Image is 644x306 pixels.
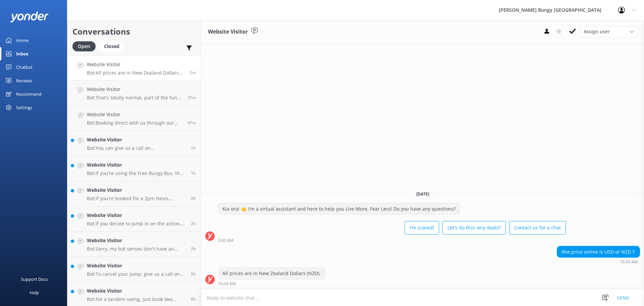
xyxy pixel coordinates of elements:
[218,268,325,279] div: All prices are in New Zealand Dollars (NZD).
[218,203,460,215] div: Kia ora! 🤙 I'm a virtual assistant and here to help you Live More, Fear Less! Do you have any que...
[87,186,186,194] h4: Website Visitor
[87,170,186,176] p: Bot: If you're using the Free Bungy Bus, the time shown is the bus departure time, so be there 30...
[187,95,196,100] span: Sep 12 2025 09:58am (UTC +12:00) Pacific/Auckland
[10,11,49,23] img: yonder-white-logo.png
[67,232,201,257] a: Website VisitorBot:Sorry, my bot senses don't have an answer for that, please try and rephrase yo...
[67,156,201,181] a: Website VisitorBot:If you're using the Free Bungy Bus, the time shown is the bus departure time, ...
[208,28,248,36] h3: Website Visitor
[87,61,185,68] h4: Website Visitor
[87,86,182,93] h4: Website Visitor
[191,246,196,252] span: Sep 12 2025 08:21am (UTC +12:00) Pacific/Auckland
[405,221,439,234] button: I'm scared!
[87,287,186,295] h4: Website Visitor
[557,259,640,264] div: Sep 12 2025 10:34am (UTC +12:00) Pacific/Auckland
[67,181,201,207] a: Website VisitorBot:If you're booked for a 2pm Nevis activity, the bus departure time is 2pm. Make...
[412,191,433,197] span: [DATE]
[584,28,610,35] span: Assign user
[580,26,637,37] div: Assign User
[191,170,196,176] span: Sep 12 2025 09:14am (UTC +12:00) Pacific/Auckland
[87,237,186,244] h4: Website Visitor
[442,221,506,234] button: Let's do this! Any deals?
[87,212,186,219] h4: Website Visitor
[87,111,182,118] h4: Website Visitor
[67,81,201,106] a: Website VisitorBot:That's totally normal, part of the fun and what leads to feeling accomplished ...
[67,106,201,131] a: Website VisitorBot:Booking direct with us through our website always offers the best prices. Our ...
[509,221,566,234] button: Contact us for a chat
[87,296,186,302] p: Bot: For a tandem swing, just book two individual spots for the same time and note that you want ...
[218,238,233,243] strong: 3:00 AM
[67,55,201,81] a: Website VisitorBot:All prices are in New Zealand Dollars (NZD).2m
[87,271,186,277] p: Bot: To cancel your jump, give us a call on [PHONE_NUMBER] or [PHONE_NUMBER], or shoot us an emai...
[87,136,186,143] h4: Website Visitor
[218,238,566,243] div: Sep 12 2025 03:00am (UTC +12:00) Pacific/Auckland
[16,34,29,47] div: Home
[190,70,196,75] span: Sep 12 2025 10:34am (UTC +12:00) Pacific/Auckland
[87,262,186,269] h4: Website Visitor
[21,272,48,286] div: Support Docs
[67,257,201,282] a: Website VisitorBot:To cancel your jump, give us a call on [PHONE_NUMBER] or [PHONE_NUMBER], or sh...
[87,161,186,169] h4: Website Visitor
[87,70,185,76] p: Bot: All prices are in New Zealand Dollars (NZD).
[99,41,124,51] div: Closed
[16,47,29,60] div: Inbox
[67,131,201,156] a: Website VisitorBot:You can give us a call on [PHONE_NUMBER] or [PHONE_NUMBER] to chat with a crew...
[191,271,196,277] span: Sep 12 2025 05:06am (UTC +12:00) Pacific/Auckland
[99,42,128,50] a: Closed
[16,60,33,74] div: Chatbot
[87,145,186,151] p: Bot: You can give us a call on [PHONE_NUMBER] or [PHONE_NUMBER] to chat with a crew member. Our o...
[72,42,99,50] a: Open
[87,195,186,202] p: Bot: If you're booked for a 2pm Nevis activity, the bus departure time is 2pm. Make sure to check...
[191,145,196,151] span: Sep 12 2025 09:30am (UTC +12:00) Pacific/Auckland
[16,87,42,101] div: Recommend
[16,101,32,114] div: Settings
[191,195,196,201] span: Sep 12 2025 08:23am (UTC +12:00) Pacific/Auckland
[218,281,325,286] div: Sep 12 2025 10:34am (UTC +12:00) Pacific/Auckland
[87,221,186,227] p: Bot: If you decide to jump in on the action, you'll just need to pay the regular swing price. Spe...
[87,246,186,252] p: Bot: Sorry, my bot senses don't have an answer for that, please try and rephrase your question, I...
[191,296,196,302] span: Sep 12 2025 01:35am (UTC +12:00) Pacific/Auckland
[72,25,196,38] h2: Conversations
[87,120,182,126] p: Bot: Booking direct with us through our website always offers the best prices. Our combos are the...
[87,95,182,101] p: Bot: That's totally normal, part of the fun and what leads to feeling accomplished post activity....
[191,221,196,226] span: Sep 12 2025 08:22am (UTC +12:00) Pacific/Auckland
[67,207,201,232] a: Website VisitorBot:If you decide to jump in on the action, you'll just need to pay the regular sw...
[557,246,640,258] div: Ithe price online is USD or NZD？
[72,41,96,51] div: Open
[218,282,236,286] strong: 10:34 AM
[30,286,39,299] div: Help
[620,260,638,264] strong: 10:34 AM
[187,120,196,126] span: Sep 12 2025 09:48am (UTC +12:00) Pacific/Auckland
[16,74,32,87] div: Reviews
